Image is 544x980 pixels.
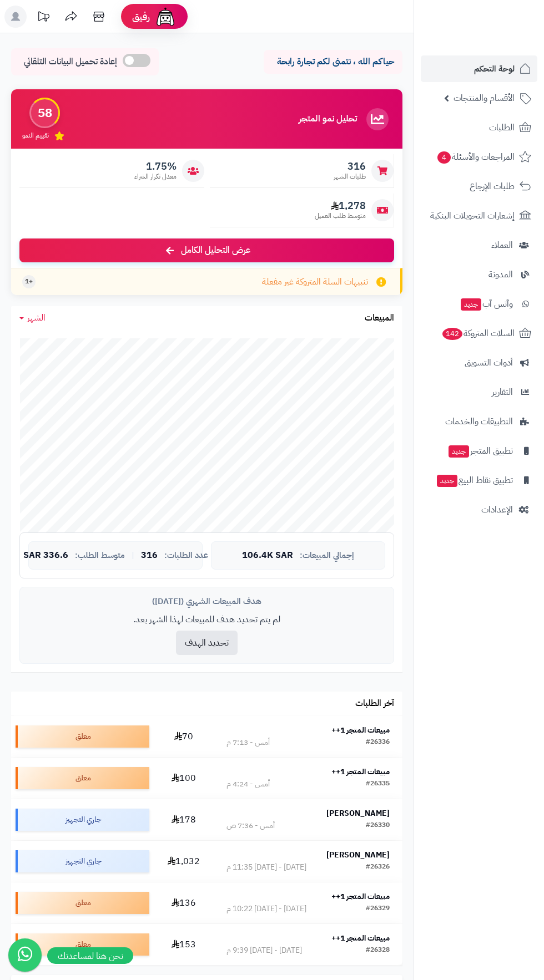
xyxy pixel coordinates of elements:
div: جاري التجهيز [16,809,149,831]
span: إشعارات التحويلات البنكية [430,208,515,224]
span: معدل تكرار الشراء [134,172,177,181]
div: #26329 [366,903,390,915]
div: أمس - 7:36 ص [226,820,275,831]
img: logo-2.png [469,31,533,54]
p: لم يتم تحديد هدف للمبيعات لهذا الشهر بعد. [28,613,385,626]
span: 336.6 SAR [23,551,68,561]
span: متوسط طلب العميل [315,211,366,221]
strong: مبيعات المتجر 1++ [331,766,390,778]
a: تحديثات المنصة [29,6,57,31]
a: وآتس آبجديد [421,291,537,317]
span: متوسط الطلب: [75,551,125,560]
div: #26330 [366,820,390,831]
span: إجمالي المبيعات: [300,551,354,560]
a: طلبات الإرجاع [421,173,537,200]
span: عدد الطلبات: [164,551,208,560]
div: #26326 [366,862,390,873]
div: أمس - 4:24 م [226,779,270,790]
span: +1 [25,277,33,286]
span: 1.75% [134,160,177,172]
span: 106.4K SAR [242,551,293,561]
span: المراجعات والأسئلة [436,149,515,165]
div: [DATE] - [DATE] 11:35 م [226,862,306,873]
span: طلبات الشهر [334,172,366,181]
strong: [PERSON_NAME] [326,808,390,819]
span: التقارير [492,384,513,400]
span: 316 [141,551,158,561]
a: المدونة [421,261,537,288]
div: أمس - 7:13 م [226,737,270,748]
span: العملاء [491,237,513,253]
td: 1,032 [154,841,214,882]
div: [DATE] - [DATE] 9:39 م [226,945,302,956]
a: السلات المتروكة142 [421,320,537,347]
span: رفيق [132,10,150,23]
div: معلق [16,767,149,789]
td: 153 [154,924,214,965]
h3: آخر الطلبات [355,699,394,709]
td: 136 [154,882,214,923]
div: #26335 [366,779,390,790]
span: 4 [437,151,451,164]
strong: مبيعات المتجر 1++ [331,891,390,902]
span: أدوات التسويق [465,355,513,370]
a: التطبيقات والخدمات [421,408,537,435]
div: [DATE] - [DATE] 10:22 م [226,903,306,915]
span: الأقسام والمنتجات [454,90,515,106]
h3: المبيعات [365,313,394,323]
a: تطبيق المتجرجديد [421,438,537,464]
span: 142 [442,328,462,340]
strong: [PERSON_NAME] [326,849,390,861]
div: هدف المبيعات الشهري ([DATE]) [28,596,385,607]
span: الشهر [27,311,46,324]
a: أدوات التسويق [421,349,537,376]
td: 100 [154,758,214,799]
span: عرض التحليل الكامل [181,244,250,257]
strong: مبيعات المتجر 1++ [331,724,390,736]
img: ai-face.png [154,6,177,28]
a: إشعارات التحويلات البنكية [421,202,537,229]
a: لوحة التحكم [421,55,537,82]
a: المراجعات والأسئلة4 [421,144,537,170]
span: طلبات الإرجاع [470,179,515,194]
span: السلات المتروكة [441,326,515,341]
span: 316 [334,160,366,172]
span: تطبيق المتجر [447,443,513,459]
a: الطلبات [421,114,537,141]
a: عرض التحليل الكامل [19,238,394,262]
div: #26336 [366,737,390,748]
span: المدونة [488,267,513,282]
div: معلق [16,933,149,956]
span: إعادة تحميل البيانات التلقائي [24,55,117,68]
span: الإعدادات [481,502,513,517]
span: جديد [449,445,469,458]
a: العملاء [421,232,537,258]
a: تطبيق نقاط البيعجديد [421,467,537,494]
td: 178 [154,799,214,840]
div: #26328 [366,945,390,956]
a: الشهر [19,312,46,324]
a: التقارير [421,379,537,405]
span: الطلبات [489,120,515,135]
span: تقييم النمو [22,131,49,140]
a: الإعدادات [421,496,537,523]
div: معلق [16,725,149,748]
p: حياكم الله ، نتمنى لكم تجارة رابحة [272,55,394,68]
button: تحديد الهدف [176,631,238,655]
strong: مبيعات المتجر 1++ [331,932,390,944]
h3: تحليل نمو المتجر [299,114,357,124]
span: | [132,551,134,560]
span: لوحة التحكم [474,61,515,77]
span: جديد [461,298,481,311]
td: 70 [154,716,214,757]
span: تنبيهات السلة المتروكة غير مفعلة [262,276,368,288]
span: وآتس آب [460,296,513,312]
div: معلق [16,892,149,914]
div: جاري التجهيز [16,850,149,872]
span: تطبيق نقاط البيع [436,473,513,488]
span: التطبيقات والخدمات [445,414,513,429]
span: 1,278 [315,200,366,212]
span: جديد [437,475,457,487]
